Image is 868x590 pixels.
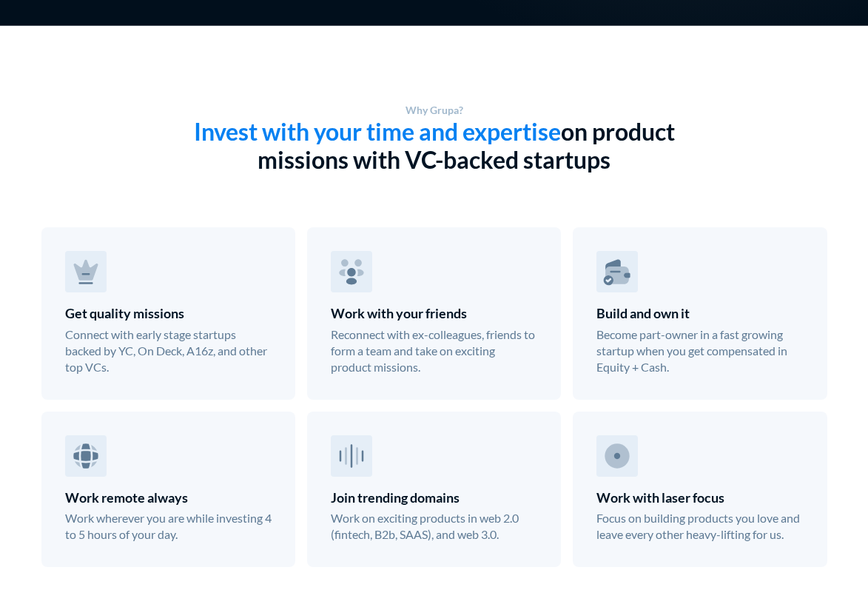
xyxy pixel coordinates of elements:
[65,510,272,543] div: Work wherever you are while investing 4 to 5 hours of your day.
[65,489,272,507] div: Work remote always
[331,510,537,543] div: Work on exciting products in web 2.0 (fintech, B2b, SAAS), and web 3.0.
[258,117,675,174] h1: on product missions with VC-backed startups
[331,304,537,323] div: Work with your friends
[65,304,272,323] div: Get quality missions
[331,326,537,376] div: Reconnect with ex-colleagues, friends to form a team and take on exciting product missions.
[596,489,803,507] div: Work with laser focus
[596,326,803,376] div: Become part-owner in a fast growing startup when you get compensated in Equity + Cash.
[65,326,272,376] div: Connect with early stage startups backed by YC, On Deck, A16z, and other top VCs.
[194,117,561,146] h1: Invest with your time and expertise
[596,304,803,323] div: Build and own it
[596,510,803,543] div: Focus on building products you love and leave every other heavy-lifting for us.
[406,103,463,118] div: Why Grupa?
[331,489,537,507] div: Join trending domains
